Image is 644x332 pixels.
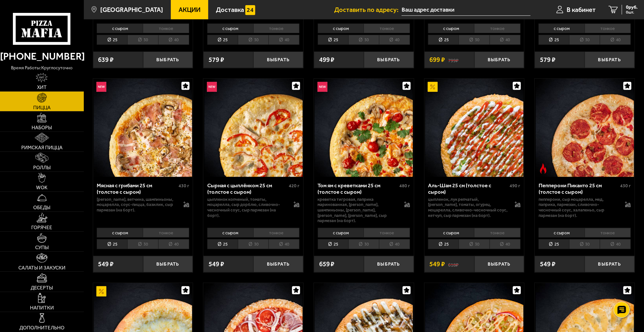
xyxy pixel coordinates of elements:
li: 40 [490,35,521,45]
li: 40 [490,239,521,249]
li: с сыром [318,24,364,33]
p: креветка тигровая, паприка маринованная, [PERSON_NAME], шампиньоны, [PERSON_NAME], [PERSON_NAME],... [318,197,398,223]
span: 579 ₽ [209,56,224,63]
li: с сыром [97,24,143,33]
input: Ваш адрес доставки [402,4,531,16]
a: НовинкаТом ям с креветками 25 см (толстое с сыром) [314,79,414,177]
a: АкционныйАль-Шам 25 см (толстое с сыром) [424,79,524,177]
span: Напитки [30,306,54,310]
img: Новинка [317,82,327,92]
button: Выбрать [585,256,635,272]
a: НовинкаСырная с цыплёнком 25 см (толстое с сыром) [203,79,303,177]
span: 430 г [179,183,189,189]
li: 40 [158,239,189,249]
span: 490 г [510,183,521,189]
span: WOK [36,185,47,190]
p: цыпленок копченый, томаты, моцарелла, сыр дорблю, сливочно-чесночный соус, сыр пармезан (на борт). [207,197,287,218]
div: Мясная с грибами 25 см (толстое с сыром) [97,182,177,195]
li: тонкое [364,24,410,33]
li: 30 [348,239,379,249]
img: Том ям с креветками 25 см (толстое с сыром) [315,79,413,177]
span: 659 ₽ [319,261,335,268]
span: Пицца [33,105,51,110]
span: Супы [35,245,49,250]
li: 30 [569,239,600,249]
img: Сырная с цыплёнком 25 см (толстое с сыром) [204,79,303,177]
li: тонкое [364,228,410,237]
s: 618 ₽ [448,261,459,268]
li: 25 [318,239,348,249]
span: Роллы [33,165,51,170]
li: 40 [379,35,410,45]
span: 549 ₽ [209,261,224,268]
span: Дополнительно [19,326,64,330]
li: 40 [379,239,410,249]
a: Острое блюдоПепперони Пиканто 25 см (толстое с сыром) [535,79,634,177]
li: 30 [459,239,489,249]
span: 639 ₽ [98,56,113,63]
img: Акционный [428,82,438,92]
span: Салаты и закуски [18,266,65,270]
img: Акционный [96,286,106,296]
li: 25 [318,35,348,45]
li: 30 [569,35,600,45]
li: с сыром [428,24,474,33]
li: 30 [459,35,489,45]
li: 40 [158,35,189,45]
li: 40 [600,239,631,249]
a: НовинкаМясная с грибами 25 см (толстое с сыром) [93,79,193,177]
span: 549 ₽ [98,261,113,268]
span: Римская пицца [21,145,63,150]
span: Северный проспект, 26к1 [402,4,531,16]
img: Новинка [207,82,217,92]
span: 0 руб. [626,5,638,10]
button: Выбрать [474,52,524,68]
li: с сыром [539,24,585,33]
span: 549 ₽ [540,261,555,268]
span: Доставить по адресу: [334,6,402,13]
li: тонкое [474,24,521,33]
li: тонкое [585,228,631,237]
span: 480 г [399,183,410,189]
li: 40 [268,35,299,45]
img: Пепперони Пиканто 25 см (толстое с сыром) [536,79,634,177]
span: 579 ₽ [540,56,555,63]
p: цыпленок, лук репчатый, [PERSON_NAME], томаты, огурец, моцарелла, сливочно-чесночный соус, кетчуп... [428,197,508,218]
span: Доставка [216,6,244,13]
li: тонкое [143,24,189,33]
li: 40 [268,239,299,249]
span: В кабинет [567,6,596,13]
img: Аль-Шам 25 см (толстое с сыром) [425,79,523,177]
span: 420 г [289,183,299,189]
li: с сыром [318,228,364,237]
li: с сыром [428,228,474,237]
button: Выбрать [253,256,303,272]
span: [GEOGRAPHIC_DATA] [100,6,163,13]
button: Выбрать [364,256,414,272]
span: 699 ₽ [429,56,445,63]
span: Горячее [31,225,52,230]
span: 430 г [620,183,631,189]
li: 25 [97,35,127,45]
span: Наборы [32,125,52,130]
button: Выбрать [364,52,414,68]
p: пепперони, сыр Моцарелла, мед, паприка, пармезан, сливочно-чесночный соус, халапеньо, сыр пармеза... [539,197,619,218]
span: 549 ₽ [429,261,445,268]
s: 799 ₽ [448,56,459,63]
button: Выбрать [143,256,193,272]
span: 0 шт. [626,10,638,14]
li: тонкое [585,24,631,33]
li: 30 [238,35,268,45]
li: тонкое [143,228,189,237]
li: 25 [539,35,569,45]
img: Мясная с грибами 25 см (толстое с сыром) [94,79,192,177]
li: тонкое [253,24,300,33]
span: 499 ₽ [319,56,335,63]
li: с сыром [539,228,585,237]
span: Акции [179,6,200,13]
button: Выбрать [585,52,635,68]
span: Хит [37,85,47,90]
li: тонкое [474,228,521,237]
span: Десерты [31,286,53,290]
li: 25 [428,35,459,45]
